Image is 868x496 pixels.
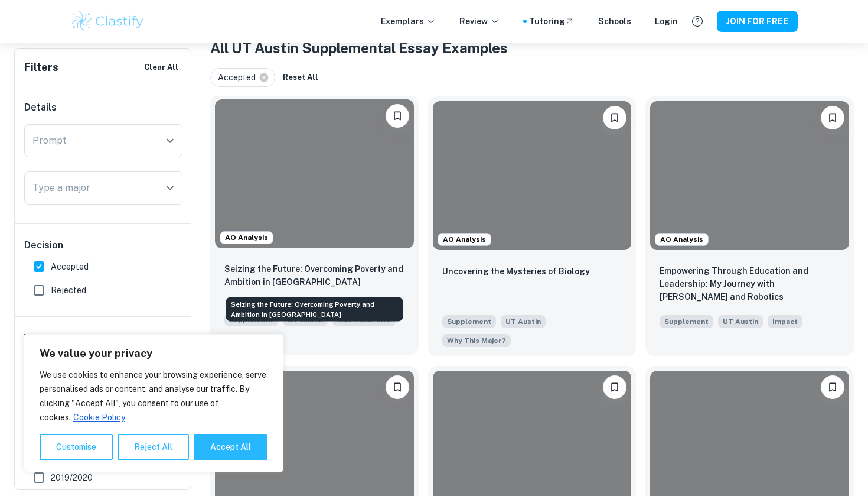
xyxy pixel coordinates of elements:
[73,412,126,423] a: Cookie Policy
[442,333,511,347] span: Why are you interested in the major you indicated as your first-choice major?
[687,11,707,31] button: Help and Feedback
[603,375,626,399] button: Please log in to bookmark exemplars
[210,37,854,59] h1: All UT Austin Supplemental Essay Examples
[821,106,844,129] button: Please log in to bookmark exemplars
[381,15,436,28] p: Exemplars
[162,180,178,196] button: Open
[386,104,409,128] button: Please log in to bookmark exemplars
[821,375,844,399] button: Please log in to bookmark exemplars
[768,314,802,328] span: Describe how your experiences, perspectives, talents, and/or your involvement in leadership activ...
[40,368,267,424] p: We use cookies to enhance your browsing experience, serve personalised ads or content, and analys...
[280,69,321,86] button: Reset All
[226,297,403,322] div: Seizing the Future: Overcoming Poverty and Ambition in [GEOGRAPHIC_DATA]
[141,59,181,76] button: Clear All
[118,434,189,460] button: Reject All
[442,265,590,278] p: Uncovering the Mysteries of Biology
[70,9,145,33] img: Clastify logo
[438,234,491,245] span: AO Analysis
[24,238,182,252] h6: Decision
[194,434,267,460] button: Accept All
[529,15,575,28] a: Tutoring
[220,232,273,243] span: AO Analysis
[428,96,637,356] a: AO AnalysisPlease log in to bookmark exemplarsUncovering the Mysteries of BiologySupplementUT Aus...
[660,315,713,328] span: Supplement
[718,315,763,328] span: UT Austin
[645,96,854,356] a: AO AnalysisPlease log in to bookmark exemplarsEmpowering Through Education and Leadership: My Jou...
[24,101,182,115] h6: Details
[218,71,261,84] span: Accepted
[386,375,409,399] button: Please log in to bookmark exemplars
[24,59,58,76] h6: Filters
[40,346,267,361] p: We value your privacy
[210,96,419,356] a: AO AnalysisPlease log in to bookmark exemplarsSeizing the Future: Overcoming Poverty and Ambition...
[442,315,496,328] span: Supplement
[447,335,506,346] span: Why This Major?
[51,260,89,273] span: Accepted
[459,15,500,28] p: Review
[598,15,631,28] a: Schools
[717,11,798,32] button: JOIN FOR FREE
[162,132,178,149] button: Open
[210,68,275,87] div: Accepted
[24,331,182,345] h6: Year
[51,471,93,484] span: 2019/2020
[655,234,708,245] span: AO Analysis
[772,316,798,327] span: Impact
[655,15,678,28] a: Login
[660,264,840,303] p: Empowering Through Education and Leadership: My Journey with MEL Keystone and Robotics
[24,334,283,472] div: We value your privacy
[40,434,113,460] button: Customise
[603,106,626,129] button: Please log in to bookmark exemplars
[51,284,86,297] span: Rejected
[224,262,404,288] p: Seizing the Future: Overcoming Poverty and Ambition in America
[501,315,546,328] span: UT Austin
